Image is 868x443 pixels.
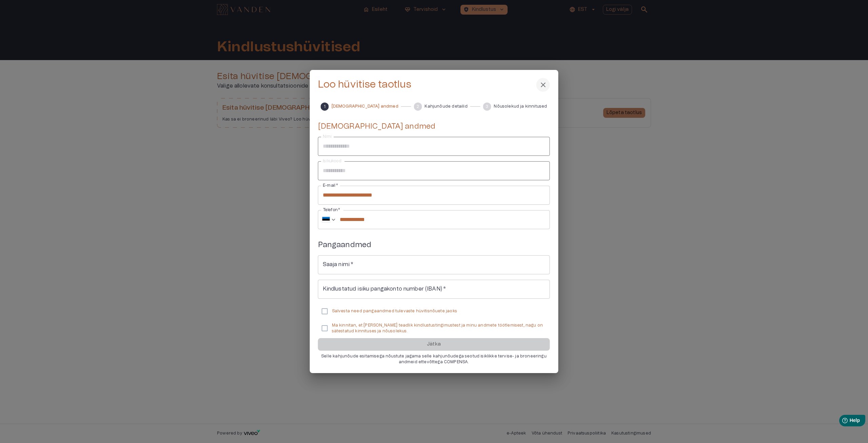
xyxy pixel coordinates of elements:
[323,158,341,164] label: Isikukood
[332,322,545,334] p: Ma kinnitan, et [PERSON_NAME] teadlik kindlustustingimustest ja minu andmete töötlemisest, nagu o...
[536,78,550,92] button: sulge menüü
[494,104,547,109] span: Nõusolekud ja kinnitused
[318,122,550,131] h5: [DEMOGRAPHIC_DATA] andmed
[318,240,550,250] h5: Pangaandmed
[318,353,550,365] p: Selle kahjunõude esitamisega nõustute jagama selle kahjunõudega seotud isiklikke tervise- ja bron...
[318,79,412,91] h3: Loo hüvitise taotlus
[323,183,338,188] label: E-mail
[417,105,419,109] text: 2
[425,104,467,109] span: Kahjunõude detailid
[539,81,547,89] span: close
[486,105,488,109] text: 3
[815,412,868,431] iframe: Help widget launcher
[332,309,457,314] p: Salvesta need pangaandmed tulevaste hüvitisnõuete jaoks
[332,104,398,109] span: [DEMOGRAPHIC_DATA] andmed
[322,217,330,223] img: ee
[323,207,340,213] label: Telefon
[323,134,332,140] label: Nimi
[324,105,325,109] text: 1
